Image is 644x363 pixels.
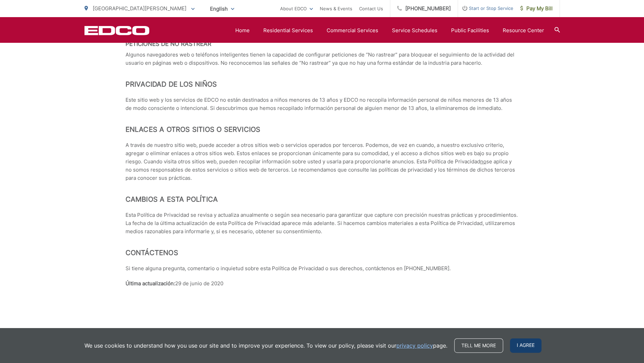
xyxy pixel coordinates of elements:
a: EDCD logo. Return to the homepage. [84,26,149,35]
a: Public Facilities [451,26,489,35]
a: Contact Us [359,4,383,13]
h2: Contáctenos [126,249,519,257]
a: Home [235,26,250,35]
a: Tell me more [454,338,503,353]
p: 29 de junio de 2020 [126,279,519,288]
p: Este sitio web y los servicios de EDCO no están destinados a niños menores de 13 años y EDCO no r... [126,96,519,112]
p: Si tiene alguna pregunta, comentario o inquietud sobre esta Política de Privacidad o sus derechos... [126,264,519,273]
span: no [480,158,486,165]
span: Pay My Bill [520,4,553,13]
strong: Última actualización: [126,280,175,287]
h2: Cambios a esta política [126,195,519,203]
p: We use cookies to understand how you use our site and to improve your experience. To view our pol... [84,341,447,350]
p: A través de nuestro sitio web, puede acceder a otros sitios web o servicios operados por terceros... [126,141,519,182]
h2: Privacidad de los niños [126,80,519,88]
span: [GEOGRAPHIC_DATA][PERSON_NAME] [93,5,186,12]
a: Service Schedules [392,26,437,35]
a: About EDCO [280,4,313,13]
h2: Enlaces a otros sitios o servicios [126,125,519,134]
a: News & Events [320,4,352,13]
p: Esta Política de Privacidad se revisa y actualiza anualmente o según sea necesario para garantiza... [126,211,519,236]
h3: Peticiones de no rastrear [126,40,519,47]
p: Algunos navegadores web o teléfonos inteligentes tienen la capacidad de configurar peticiones de ... [126,51,519,67]
a: Resource Center [503,26,544,35]
a: privacy policy [396,341,433,350]
a: Commercial Services [327,26,378,35]
span: English [205,3,239,15]
a: Residential Services [263,26,313,35]
span: I agree [510,338,541,353]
